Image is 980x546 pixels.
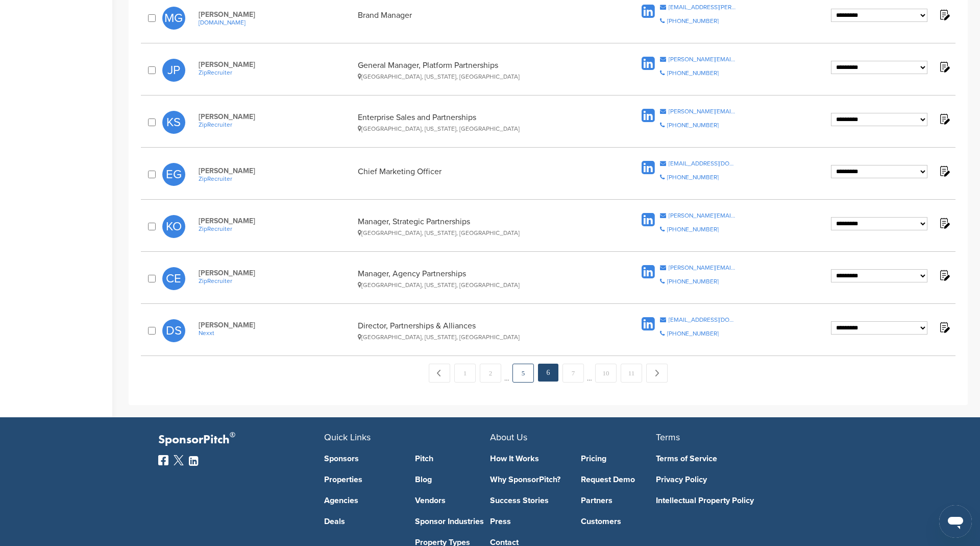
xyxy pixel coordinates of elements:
a: 2 [480,364,501,383]
a: Pricing [581,455,656,463]
a: Nexxt [199,329,353,337]
img: Notes [938,112,950,125]
img: Notes [938,164,950,177]
div: [PHONE_NUMBER] [667,18,719,24]
div: General Manager, Platform Partnerships [358,60,600,80]
div: Director, Partnerships & Alliances [358,321,600,341]
span: [PERSON_NAME] [199,269,353,277]
div: [GEOGRAPHIC_DATA], [US_STATE], [GEOGRAPHIC_DATA] [358,125,600,132]
div: [EMAIL_ADDRESS][DOMAIN_NAME] [669,160,737,167]
a: Success Stories [490,496,566,505]
a: Vendors [415,496,491,505]
div: [GEOGRAPHIC_DATA], [US_STATE], [GEOGRAPHIC_DATA] [358,281,600,289]
div: [PHONE_NUMBER] [667,70,719,76]
a: Customers [581,517,656,526]
a: Privacy Policy [656,476,806,484]
a: ZipRecruiter [199,225,353,232]
em: 6 [538,364,558,382]
div: [PERSON_NAME][EMAIL_ADDRESS][DOMAIN_NAME] [669,212,737,219]
div: [EMAIL_ADDRESS][PERSON_NAME][DOMAIN_NAME] [669,4,737,10]
a: Agencies [324,496,400,505]
a: 5 [512,364,534,383]
a: ZipRecruiter [199,277,353,284]
img: Facebook [158,455,168,465]
a: Terms of Service [656,455,806,463]
div: [EMAIL_ADDRESS][DOMAIN_NAME] [669,317,737,323]
a: Properties [324,476,400,484]
span: … [587,364,592,382]
div: [PHONE_NUMBER] [667,330,719,337]
div: [PHONE_NUMBER] [667,278,719,284]
span: [PERSON_NAME] [199,112,353,121]
a: Intellectual Property Policy [656,496,806,505]
div: [PHONE_NUMBER] [667,174,719,180]
div: [PHONE_NUMBER] [667,226,719,232]
span: DS [162,319,185,342]
a: ZipRecruiter [199,121,353,128]
img: Notes [938,60,950,73]
div: [GEOGRAPHIC_DATA], [US_STATE], [GEOGRAPHIC_DATA] [358,73,600,80]
a: Pitch [415,455,491,463]
span: [PERSON_NAME] [199,217,353,225]
a: Why SponsorPitch? [490,476,566,484]
span: EG [162,163,185,186]
span: ® [230,429,235,441]
span: About Us [490,432,527,443]
p: SponsorPitch [158,433,324,447]
span: [PERSON_NAME] [199,60,353,69]
iframe: Button to launch messaging window [939,505,972,538]
a: 1 [454,364,476,383]
span: JP [162,59,185,82]
a: Request Demo [581,476,656,484]
span: KO [162,215,185,238]
div: [GEOGRAPHIC_DATA], [US_STATE], [GEOGRAPHIC_DATA] [358,229,600,236]
span: [PERSON_NAME] [199,167,353,175]
span: KS [162,111,185,134]
span: Terms [656,432,680,443]
div: [PERSON_NAME][EMAIL_ADDRESS][DOMAIN_NAME] [669,265,737,271]
span: [PERSON_NAME] [199,10,353,19]
div: Brand Manager [358,10,600,26]
img: Twitter [174,455,184,465]
a: ZipRecruiter [199,175,353,182]
div: Chief Marketing Officer [358,167,600,182]
a: Sponsor Industries [415,517,491,526]
span: CE [162,267,185,290]
a: [DOMAIN_NAME] [199,19,353,26]
a: Blog [415,476,491,484]
a: Next → [646,364,668,383]
div: Manager, Agency Partnerships [358,269,600,289]
a: ZipRecruiter [199,69,353,76]
img: Notes [938,8,950,21]
a: 10 [595,364,617,383]
a: How It Works [490,455,566,463]
a: 11 [621,364,642,383]
a: Partners [581,496,656,505]
a: Sponsors [324,455,400,463]
span: [PERSON_NAME] [199,321,353,329]
span: … [504,364,509,382]
div: [PHONE_NUMBER] [667,122,719,128]
a: ← Previous [429,364,450,383]
img: Notes [938,217,950,229]
a: 7 [562,364,584,383]
a: Press [490,517,566,526]
div: [GEOGRAPHIC_DATA], [US_STATE], [GEOGRAPHIC_DATA] [358,334,600,341]
div: [PERSON_NAME][EMAIL_ADDRESS][PERSON_NAME][DOMAIN_NAME] [669,56,737,62]
span: Quick Links [324,432,371,443]
div: Manager, Strategic Partnerships [358,217,600,236]
img: Notes [938,269,950,281]
span: MG [162,7,185,30]
div: [PERSON_NAME][EMAIL_ADDRESS][PERSON_NAME][DOMAIN_NAME] [669,108,737,114]
img: Notes [938,321,950,334]
a: Deals [324,517,400,526]
div: Enterprise Sales and Partnerships [358,112,600,132]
